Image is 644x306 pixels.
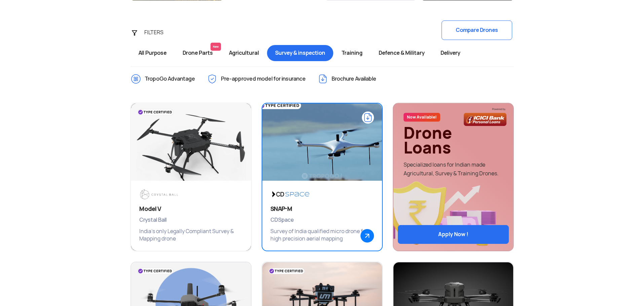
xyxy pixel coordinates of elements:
[442,20,512,40] button: Compare Drones
[139,189,180,200] img: Brand
[270,228,374,243] p: Survey of India qualified micro drone for high precision aerial mapping
[139,228,243,243] p: India's only Legally Compliant Survey & Mapping drone
[317,74,328,84] img: ic_Brochure.png
[140,26,176,39] div: FILTERS
[432,45,468,61] span: Delivery
[404,161,503,178] div: Specialized loans for Indian made Agricultural, Survey & Training Drones.
[361,229,374,243] img: ic_arrow_popup.png
[139,205,243,213] h3: Model V
[262,103,383,251] a: Drone ImageBrandSNAP-MCDSpaceSurvey of India qualified micro drone for high precision aerial mapping
[333,45,371,61] span: Training
[270,216,374,224] span: CDSpace
[221,45,267,61] span: Agricultural
[175,45,221,61] span: Drone Parts
[131,103,251,187] img: Drone Image
[404,126,503,155] div: Drone Loans
[464,107,506,126] img: bg_icicilogo2.png
[267,45,333,61] span: Survey & inspection
[404,113,440,122] span: Now Available!
[139,216,243,224] span: Crystal Ball
[130,103,252,251] a: Drone ImageBrandModel VCrystal BallIndia's only Legally Compliant Survey & Mapping drone
[145,74,195,84] span: TropoGo Advantage
[211,43,221,51] span: New
[130,45,175,61] span: All Purpose
[398,225,509,244] button: Apply Now !
[221,74,306,84] span: Pre-approved model for insurance
[130,74,141,84] img: ic_TropoGo_Advantage.png
[332,74,376,84] span: Brochure Available
[270,205,374,213] h3: SNAP-M
[270,189,311,200] img: Brand
[207,74,218,84] img: ic_Pre-approved.png
[371,45,432,61] span: Defence & Military
[250,95,394,196] img: Drone Image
